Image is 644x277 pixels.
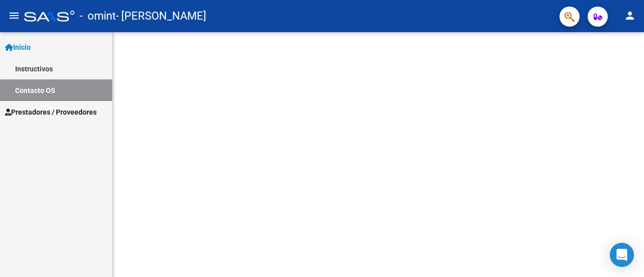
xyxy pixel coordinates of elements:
[79,5,116,27] span: - omint
[116,5,206,27] span: - [PERSON_NAME]
[610,243,634,267] div: Open Intercom Messenger
[5,107,97,118] span: Prestadores / Proveedores
[8,10,20,22] mat-icon: menu
[5,42,31,53] span: Inicio
[624,10,636,22] mat-icon: person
